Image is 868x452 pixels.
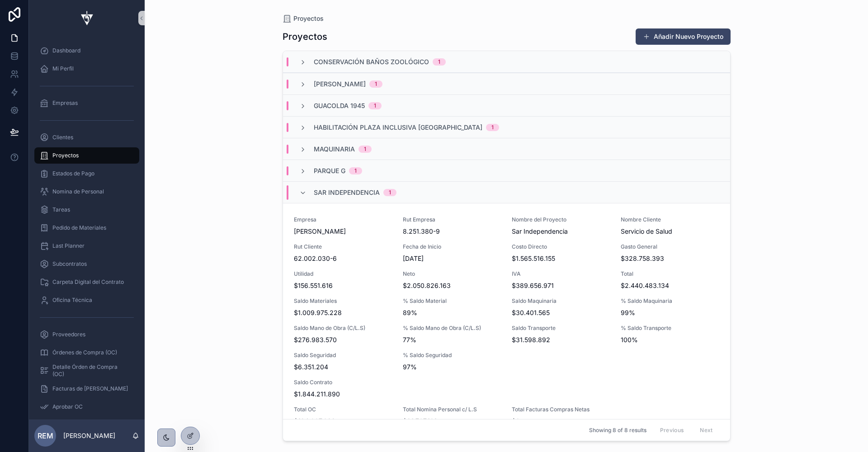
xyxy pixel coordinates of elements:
span: % Saldo Transporte [621,325,719,332]
span: % Saldo Material [403,297,501,305]
span: Saldo Maquinaria [512,297,610,305]
span: Proyectos [293,14,324,23]
span: Showing 8 of 8 results [589,427,646,434]
span: Oficina Técnica [52,297,92,304]
h1: Proyectos [283,30,327,43]
div: 1 [375,80,377,88]
div: 1 [364,146,366,153]
span: % Saldo Mano de Obra (C/L.S) [403,325,501,332]
a: Pedido de Materiales [34,220,139,236]
span: Nombre del Proyecto [512,216,610,223]
span: Clientes [52,134,73,141]
span: Guacolda 1945 [314,101,365,110]
span: $124.907.082 [294,417,392,426]
span: $1.565.516.155 [512,254,610,263]
span: Tareas [52,206,70,213]
span: Pedido de Materiales [52,224,106,231]
span: Nomina de Personal [52,188,104,195]
a: Dashboard [34,42,139,59]
span: Saldo Materiales [294,297,392,305]
span: Habilitación Plaza Inclusiva [GEOGRAPHIC_DATA] [314,123,482,132]
span: 77% [403,335,501,344]
img: App logo [76,11,98,25]
span: Gasto General [621,243,719,250]
span: Sar Independencia [314,188,380,197]
span: 89% [403,308,501,317]
span: Parque G [314,166,345,175]
span: Proveedores [52,331,85,338]
a: Empresas [34,95,139,111]
a: Empresa[PERSON_NAME]Rut Empresa8.251.380-9Nombre del ProyectoSar IndependenciaNombre ClienteServi... [283,203,730,438]
span: $2.050.826.163 [403,281,501,290]
span: Total Nomina Personal c/ L.S [403,406,501,413]
span: Estados de Pago [52,170,94,177]
span: % Saldo Maquinaria [621,297,719,305]
div: 1 [438,58,440,66]
span: $0 [512,417,610,426]
span: Sar Independencia [512,227,610,236]
span: Rut Empresa [403,216,501,223]
a: Nomina de Personal [34,184,139,200]
span: Saldo Transporte [512,325,610,332]
button: Añadir Nuevo Proyecto [636,28,731,45]
div: 1 [374,102,376,109]
a: Proyectos [34,147,139,164]
span: Órdenes de Compra (OC) [52,349,117,356]
span: 8.251.380-9 [403,227,501,236]
div: 1 [491,124,494,131]
span: Costo Directo [512,243,610,250]
span: % Saldo Seguridad [403,352,501,359]
div: scrollable content [29,36,145,419]
a: Facturas de [PERSON_NAME] [34,381,139,397]
span: $1.844.211.890 [294,390,719,399]
span: IVA [512,270,610,278]
span: $31.598.892 [512,335,610,344]
span: Total [621,270,719,278]
a: Tareas [34,202,139,218]
span: Nombre Cliente [621,216,719,223]
span: $156.551.616 [294,281,392,290]
span: REM [38,430,53,441]
span: Fecha de Inicio [403,243,501,250]
span: Saldo Contrato [294,379,719,386]
span: Rut Cliente [294,243,392,250]
span: Empresa [294,216,392,223]
span: Carpeta Digital del Contrato [52,278,124,286]
span: Aprobar OC [52,403,83,410]
a: Last Planner [34,238,139,254]
a: Subcontratos [34,256,139,272]
span: $6.351.204 [294,363,392,372]
span: [PERSON_NAME] [314,80,366,89]
span: Empresas [52,99,78,107]
a: Oficina Técnica [34,292,139,308]
a: Órdenes de Compra (OC) [34,344,139,361]
span: $2.440.483.134 [621,281,719,290]
span: Facturas de [PERSON_NAME] [52,385,128,392]
span: Total Facturas Compras Netas [512,406,610,413]
span: 99% [621,308,719,317]
span: Servicio de Salud [621,227,719,236]
a: Estados de Pago [34,165,139,182]
span: Conservación Baños Zoológico [314,57,429,66]
span: Saldo Seguridad [294,352,392,359]
span: 62.002.030-6 [294,254,392,263]
div: 1 [389,189,391,196]
span: Subcontratos [52,260,87,268]
a: Detalle Órden de Compra (OC) [34,363,139,379]
a: Aprobar OC [34,399,139,415]
span: $81.707.191 [403,417,501,426]
span: Total OC [294,406,392,413]
span: $328.758.393 [621,254,719,263]
a: Proyectos [283,14,324,23]
span: Saldo Mano de Obra (C/L.S) [294,325,392,332]
span: Last Planner [52,242,85,250]
span: [DATE] [403,254,501,263]
span: Utilidad [294,270,392,278]
div: 1 [354,167,357,174]
span: [PERSON_NAME] [294,227,392,236]
span: Dashboard [52,47,80,54]
span: $389.656.971 [512,281,610,290]
a: Clientes [34,129,139,146]
span: Maquinaria [314,145,355,154]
